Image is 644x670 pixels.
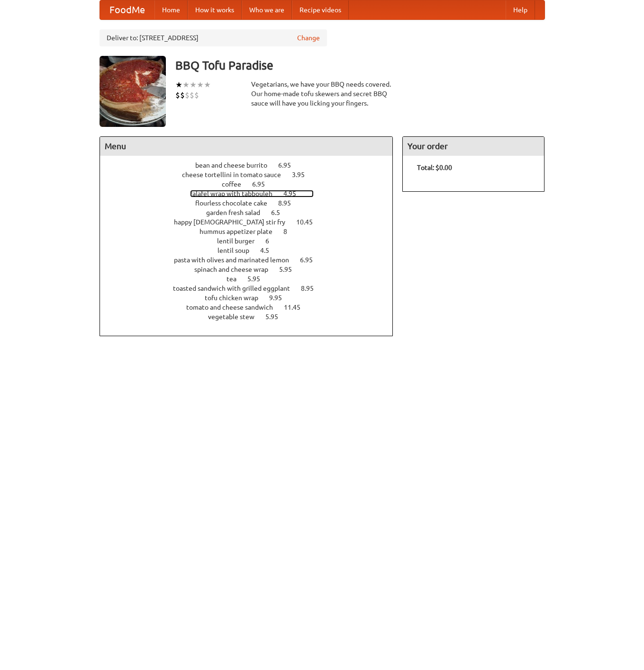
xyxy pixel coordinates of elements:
span: 6.95 [278,161,300,169]
span: 9.95 [269,294,291,302]
span: falafel wrap with tabbouleh [190,190,282,197]
span: garden fresh salad [206,209,270,216]
span: 10.45 [296,218,322,226]
span: toasted sandwich with grilled eggplant [173,285,299,292]
h4: Your order [403,137,544,156]
a: tea 5.95 [227,275,278,283]
a: flourless chocolate cake 8.95 [195,199,308,207]
a: Change [297,33,320,43]
li: $ [194,90,199,100]
li: ★ [204,80,211,90]
span: spinach and cheese wrap [194,266,278,273]
span: lentil soup [218,247,259,254]
a: How it works [188,0,242,19]
span: 8.95 [278,199,300,207]
a: Home [154,0,188,19]
span: 11.45 [284,304,310,311]
a: toasted sandwich with grilled eggplant 8.95 [173,285,331,292]
li: $ [180,90,185,100]
span: tomato and cheese sandwich [186,304,282,311]
a: pasta with olives and marinated lemon 6.95 [174,256,330,264]
a: tofu chicken wrap 9.95 [205,294,299,302]
a: lentil soup 4.5 [218,247,287,254]
h3: BBQ Tofu Paradise [175,56,545,75]
h4: Menu [100,137,393,156]
li: ★ [190,80,197,90]
a: garden fresh salad 6.5 [206,209,298,216]
a: FoodMe [100,0,154,19]
li: $ [175,90,180,100]
a: bean and cheese burrito 6.95 [195,161,308,169]
span: happy [DEMOGRAPHIC_DATA] stir fry [174,218,295,226]
li: $ [190,90,194,100]
span: 5.95 [279,266,301,273]
a: lentil burger 6 [217,237,287,245]
span: 8.95 [301,285,323,292]
a: happy [DEMOGRAPHIC_DATA] stir fry 10.45 [174,218,330,226]
a: vegetable stew 5.95 [208,313,296,321]
span: 6 [265,237,279,245]
a: cheese tortellini in tomato sauce 3.95 [182,171,322,179]
a: Help [506,0,535,19]
div: Deliver to: [STREET_ADDRESS] [100,29,327,46]
span: pasta with olives and marinated lemon [174,256,299,264]
li: $ [185,90,190,100]
span: 6.5 [271,209,290,216]
div: Vegetarians, we have your BBQ needs covered. Our home-made tofu skewers and secret BBQ sauce will... [251,80,393,108]
span: tofu chicken wrap [205,294,268,302]
span: 5.95 [265,313,288,321]
span: hummus appetizer plate [200,228,282,235]
span: cheese tortellini in tomato sauce [182,171,290,179]
span: bean and cheese burrito [195,161,277,169]
span: flourless chocolate cake [195,199,277,207]
a: falafel wrap with tabbouleh 4.95 [190,190,314,197]
span: vegetable stew [208,313,264,321]
li: ★ [197,80,204,90]
a: hummus appetizer plate 8 [200,228,305,235]
span: 4.95 [283,190,306,197]
img: angular.jpg [100,56,166,127]
span: 6.95 [300,256,322,264]
span: 6.95 [252,180,274,188]
span: 8 [283,228,297,235]
li: ★ [175,80,182,90]
span: 3.95 [292,171,314,179]
a: coffee 6.95 [222,180,282,188]
span: coffee [222,180,251,188]
span: tea [227,275,246,283]
b: Total: $0.00 [417,164,452,171]
span: lentil burger [217,237,264,245]
a: tomato and cheese sandwich 11.45 [186,304,318,311]
span: 4.5 [260,247,279,254]
li: ★ [182,80,190,90]
a: Recipe videos [292,0,349,19]
a: Who we are [242,0,292,19]
a: spinach and cheese wrap 5.95 [194,266,309,273]
span: 5.95 [247,275,270,283]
